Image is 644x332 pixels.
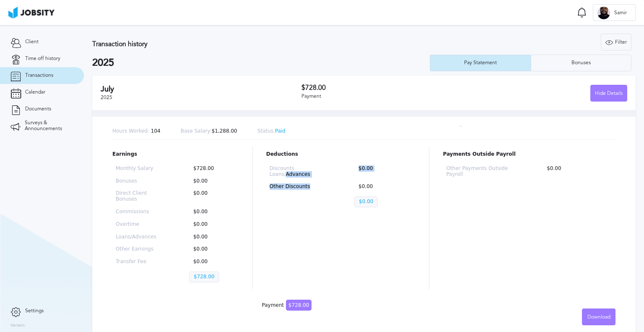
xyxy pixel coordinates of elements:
p: $0.00 [189,191,236,202]
div: Payment [301,94,465,99]
h3: Transaction history [92,40,387,48]
p: Overtime [116,222,162,227]
span: Documents [25,106,51,112]
p: Bonuses [116,178,162,184]
span: Calendar [25,89,45,95]
p: $728.00 [189,272,219,282]
p: 104 [112,128,161,134]
h2: 2025 [92,57,430,69]
p: $0.00 [354,196,378,207]
p: $0.00 [189,222,236,227]
p: $0.00 [354,184,412,190]
p: Other Earnings [116,246,162,252]
span: Surveys & Announcements [25,120,73,132]
p: Discounts Loans/Advances [270,166,327,178]
h2: July [101,85,301,94]
p: $0.00 [543,166,612,178]
p: $0.00 [189,178,236,184]
span: Client [25,39,39,45]
span: Transactions [25,73,53,78]
p: $0.00 [189,234,236,240]
button: SSamir [593,4,636,21]
span: Download [587,314,610,320]
span: Time off history [25,56,60,62]
p: $1,288.00 [181,128,237,134]
p: Direct Client Bonuses [116,191,162,202]
button: Download [582,308,615,325]
div: Filter [601,34,631,51]
button: Pay Statement [430,55,531,71]
div: Hide Details [591,85,627,102]
p: Other Discounts [270,184,327,190]
p: Transfer Fee [116,259,162,265]
p: Payments Outside Payroll [443,152,615,157]
span: Settings [25,308,44,314]
h3: $728.00 [301,84,465,91]
p: Deductions [266,152,416,157]
div: Payment [262,303,312,308]
span: Samir [610,10,631,16]
p: Paid [257,128,286,134]
span: Status: [257,128,275,134]
button: Hide Details [590,85,627,102]
p: $0.00 [189,209,236,215]
div: S [597,7,610,19]
p: Monthly Salary [116,166,162,172]
div: Bonuses [567,60,595,66]
span: 2025 [101,94,112,100]
p: Other Payments Outside Payroll [446,166,516,178]
button: Filter [601,34,631,50]
label: Version: [10,323,26,328]
button: Bonuses [531,55,632,71]
p: $0.00 [189,259,236,265]
span: Hours Worked: [112,128,149,134]
p: $0.00 [189,246,236,252]
img: ab4bad089aa723f57921c736e9817d99.png [8,7,55,18]
span: Base Salary: [181,128,212,134]
div: Pay Statement [460,60,501,66]
p: Loans/Advances [116,234,162,240]
span: $728.00 [286,300,312,311]
p: $0.00 [354,166,412,178]
p: Commissions [116,209,162,215]
p: Earnings [112,152,239,157]
p: $728.00 [189,166,236,172]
